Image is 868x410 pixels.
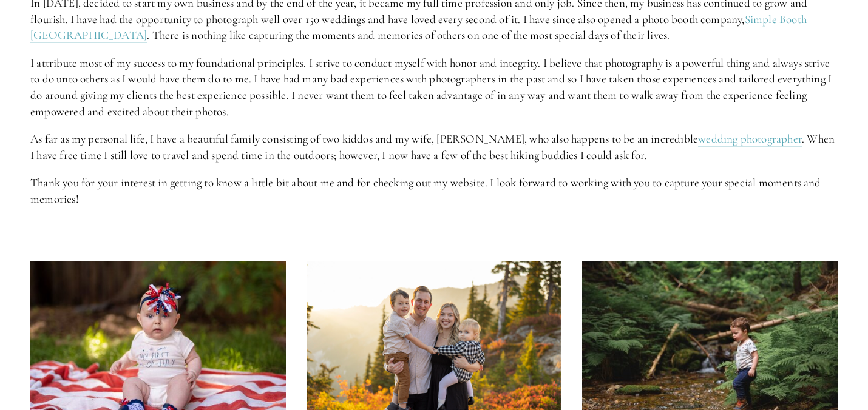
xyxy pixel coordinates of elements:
[698,132,802,147] a: wedding photographer
[30,175,838,207] p: Thank you for your interest in getting to know a little bit about me and for checking out my webs...
[30,131,838,163] p: As far as my personal life, I have a beautiful family consisting of two kiddos and my wife, [PERS...
[30,55,838,119] p: I attribute most of my success to my foundational principles. I strive to conduct myself with hon...
[30,12,809,44] a: Simple Booth [GEOGRAPHIC_DATA]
